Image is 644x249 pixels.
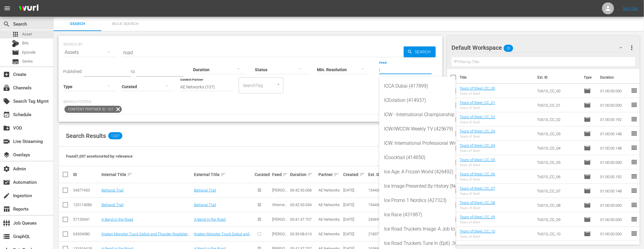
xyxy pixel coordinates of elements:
td: 01:00:00.148 [598,127,631,141]
th: Duration [597,69,633,86]
span: Bulk Search [105,21,146,27]
span: Search Results [66,132,106,139]
span: 218371 [368,232,381,236]
span: reorder [631,216,638,223]
div: [DATE] [343,232,366,236]
span: Episode [12,49,19,56]
a: Tears of Steel_CC_06 [460,172,496,176]
span: Overlays [3,151,10,158]
div: Tears of Steel [460,206,496,210]
div: External Title [194,171,253,178]
div: Tears of Steel [460,220,496,224]
span: Content Partner ID: 107 [64,106,115,113]
span: more_vert [628,44,635,51]
span: Episode [584,202,591,209]
div: Assets [63,44,116,61]
span: to [131,69,135,74]
td: 01:00:00.192 [598,112,631,127]
div: Tears of Steel [460,135,496,138]
span: reorder [631,201,638,208]
div: Bits [12,40,19,47]
span: reorder [631,144,638,151]
div: ICEolation (414937) [384,93,451,108]
div: 57133941 [73,217,100,222]
div: Curated [255,172,271,177]
span: Automation [3,179,10,186]
span: 26 [504,42,513,55]
span: Episode [584,102,591,109]
td: 01:00:00.000 [598,155,631,169]
th: Title [460,69,534,86]
span: sort [221,172,226,177]
div: 54377453 [73,188,100,192]
span: reorder [631,116,638,123]
div: Ice Image Presented By History (New Logo) (418491) [384,179,451,193]
span: Schedule [3,111,10,118]
span: 1,037 [108,132,122,139]
div: Default Workspace [452,39,628,56]
span: Create [3,71,10,78]
td: 01:00:00.000 [598,212,631,227]
span: Admin [3,165,10,172]
a: Kraken Monster Truck Debut and Thunder Roadster Road Race [101,232,190,241]
div: Tears of Steel [460,163,496,167]
div: Tears of Steel [460,149,496,153]
td: ToS10_CC_03 [535,127,582,141]
span: Live Streaming [3,138,10,145]
span: Job Queues [3,220,10,227]
span: VOD [3,125,10,132]
span: Asset [22,31,32,37]
td: ToS10_CC_05 [535,155,582,169]
span: Episode [584,187,591,194]
a: Sign Out [623,6,638,11]
div: Partner [318,171,341,178]
span: reorder [631,130,638,137]
a: Tears of Steel_CC_00 [460,86,496,91]
span: Series [22,58,33,64]
td: 01:00:00.148 [598,184,631,198]
div: ICW/IWCCW Weekly TV (425679) [384,122,451,136]
span: reorder [631,230,638,237]
span: Search [3,21,10,28]
td: ToS10_CC_07 [535,184,582,198]
td: 01:00:00.000 [598,198,631,212]
a: Kraken Monster Truck Debut and Thunder Roadster Road Race [194,232,252,241]
span: Channels [3,84,10,91]
div: ICoocktail (414850) [384,150,451,165]
th: Ext. ID [534,69,580,86]
div: [DATE] [343,217,366,222]
span: Ingestion [3,192,10,199]
a: Tears of Steel_CC_03 [460,129,496,133]
span: Asset [12,31,19,38]
div: ICW: International Professional Wrestling (425668) [384,136,451,150]
div: 00:42:50.034 [290,203,317,207]
span: sort [127,172,133,177]
div: Created [343,171,366,178]
td: 01:00:00.000 [598,84,631,98]
a: Tears of Steel_CC_07 [460,186,496,191]
span: reorder [631,173,638,180]
span: Episode [584,130,591,137]
td: ToS10_CC_00 [535,84,582,98]
span: [PERSON_NAME] Torque THC [272,188,288,206]
span: reorder [631,101,638,108]
a: Tears of Steel_CC_08 [460,200,496,205]
a: Tears of Steel_CC_01 [460,100,496,105]
span: Search Tag Mgmt [3,98,10,105]
div: Ext. ID [368,172,384,177]
div: Internal Title [101,171,192,178]
span: [PERSON_NAME] UXP THC [272,217,288,231]
td: ToS10_CC_09 [535,212,582,227]
td: ToS10_CC_02 [535,112,582,127]
td: ToS10_CC_10 [535,227,582,241]
a: Betrayal Trail [101,188,124,192]
td: 01:00:00.000 [598,227,631,241]
span: Search [413,46,436,57]
td: ToS10_CC_06 [535,169,582,184]
div: Ice Race (431987) [384,208,451,222]
a: A Bend in the Road [101,217,133,222]
span: Episode [22,49,36,55]
span: Xtreme Outdoor [272,203,287,211]
span: reorder [631,187,638,194]
span: sort [360,172,365,177]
